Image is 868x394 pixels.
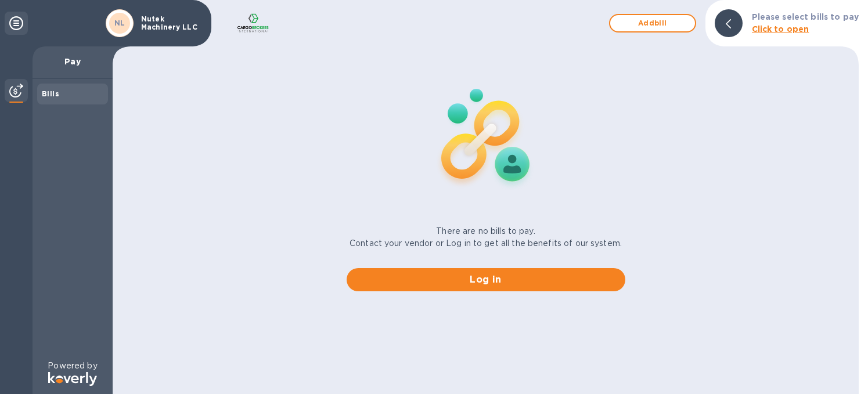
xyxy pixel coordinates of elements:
[48,360,97,372] p: Powered by
[356,273,616,287] span: Log in
[42,56,103,67] p: Pay
[42,89,59,98] b: Bills
[609,14,696,32] button: Addbill
[114,19,125,27] b: NL
[347,268,625,291] button: Log in
[752,24,809,34] b: Click to open
[620,16,686,30] span: Add bill
[752,12,859,21] b: Please select bills to pay
[141,15,199,31] p: Nutek Machinery LLC
[48,372,97,386] img: Logo
[350,225,622,250] p: There are no bills to pay. Contact your vendor or Log in to get all the benefits of our system.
